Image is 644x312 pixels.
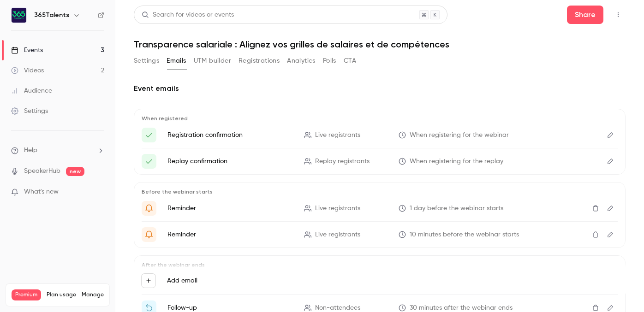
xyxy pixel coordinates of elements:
[167,130,293,140] p: Registration confirmation
[134,53,159,68] button: Settings
[410,230,519,240] span: 10 minutes before the webinar starts
[315,130,360,140] span: Live registrants
[194,53,231,68] button: UTM builder
[315,230,360,240] span: Live registrants
[142,188,618,195] p: Before the webinar starts
[344,53,356,68] button: CTA
[410,157,503,166] span: When registering for the replay
[603,154,618,169] button: Edit
[34,11,69,20] h6: 365Talents
[142,227,618,242] li: {{ event_name }} rdv dans 10 minutes
[24,187,59,197] span: What's new
[134,39,626,50] h1: Transparence salariale : Alignez vos grilles de salaires et de compétences
[410,130,509,140] span: When registering for the webinar
[588,201,603,216] button: Delete
[567,6,603,24] button: Share
[142,201,618,216] li: Get Ready for '{{ event_name }}' tomorrow!
[47,291,76,299] span: Plan usage
[410,204,503,213] span: 1 day before the webinar starts
[93,188,104,196] iframe: Noticeable Trigger
[11,146,104,155] li: help-dropdown-opener
[142,128,618,142] li: Here's your access link to {{ event_name }}!
[167,276,197,285] label: Add email
[11,86,52,95] div: Audience
[134,83,626,94] h2: Event emails
[167,157,293,166] p: Replay confirmation
[239,53,280,68] button: Registrations
[603,201,618,216] button: Edit
[11,106,48,116] div: Settings
[323,53,336,68] button: Polls
[603,227,618,242] button: Edit
[315,204,360,213] span: Live registrants
[142,154,618,169] li: Here's your access link to {{ event_name }}!
[66,167,84,176] span: new
[142,10,234,20] div: Search for videos or events
[167,53,186,68] button: Emails
[315,157,370,166] span: Replay registrants
[167,204,293,213] p: Reminder
[603,128,618,142] button: Edit
[588,227,603,242] button: Delete
[167,230,293,239] p: Reminder
[12,289,41,300] span: Premium
[11,46,43,55] div: Events
[11,66,44,75] div: Videos
[24,166,60,176] a: SpeakerHub
[82,291,104,299] a: Manage
[24,146,37,155] span: Help
[12,8,26,23] img: 365Talents
[287,53,316,68] button: Analytics
[142,115,618,122] p: When registered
